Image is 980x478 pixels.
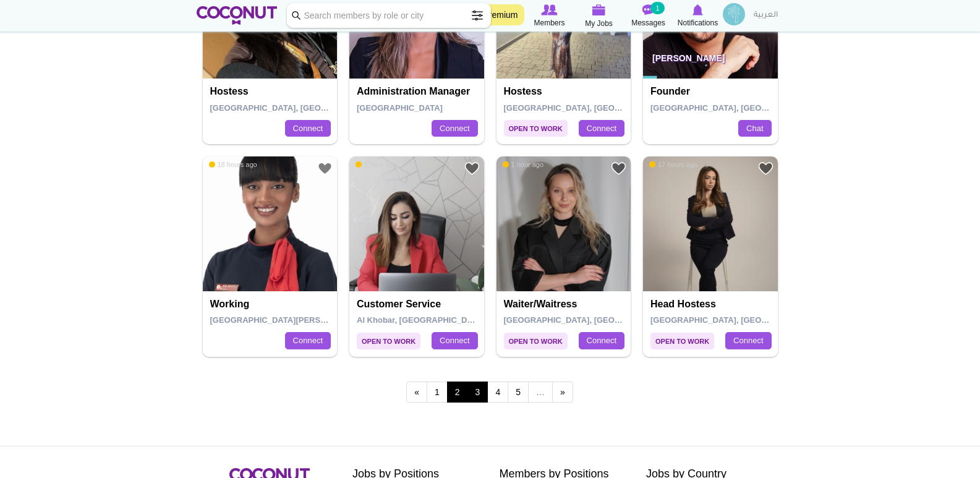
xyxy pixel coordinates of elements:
[631,17,665,29] span: Messages
[611,161,626,176] a: Add to Favourites
[541,4,557,15] img: Browse Members
[649,160,697,169] span: 17 hours ago
[624,3,673,29] a: Messages Messages 1
[725,332,771,349] a: Connect
[642,4,655,15] img: Messages
[579,120,624,137] a: Connect
[487,382,508,403] a: 4
[197,6,278,25] img: Home
[738,120,771,137] a: Chat
[650,2,664,14] small: 1
[317,161,333,176] a: Add to Favourites
[287,3,491,28] input: Search members by role or city
[357,86,480,97] h4: administration manager
[432,332,477,349] a: Connect
[285,120,331,137] a: Connect
[528,382,553,403] span: …
[650,299,773,310] h4: Head Hostess
[504,333,568,349] span: Open to Work
[574,3,624,30] a: My Jobs My Jobs
[504,299,627,310] h4: Waiter/Waitress
[210,299,333,310] h4: working
[650,333,714,349] span: Open to Work
[463,4,524,25] a: Go Premium
[504,120,568,137] span: Open to Work
[357,103,443,113] span: [GEOGRAPHIC_DATA]
[447,382,468,403] span: 2
[210,103,386,113] span: [GEOGRAPHIC_DATA], [GEOGRAPHIC_DATA]
[643,44,778,79] p: [PERSON_NAME]
[210,86,333,97] h4: Hostess
[650,103,827,113] span: [GEOGRAPHIC_DATA], [GEOGRAPHIC_DATA]
[748,3,784,28] a: العربية
[508,382,529,403] a: 5
[285,332,331,349] a: Connect
[504,86,627,97] h4: Hostess
[552,382,573,403] a: next ›
[210,315,454,325] span: [GEOGRAPHIC_DATA][PERSON_NAME], [GEOGRAPHIC_DATA]
[504,103,680,113] span: [GEOGRAPHIC_DATA], [GEOGRAPHIC_DATA]
[758,161,773,176] a: Add to Favourites
[357,315,485,325] span: Al Khobar, [GEOGRAPHIC_DATA]
[209,160,257,169] span: 18 hours ago
[356,160,397,169] span: 1 hour ago
[592,4,606,15] img: My Jobs
[406,382,427,403] a: ‹ previous
[357,333,420,349] span: Open to Work
[673,3,723,29] a: Notifications Notifications
[427,382,448,403] a: 1
[467,382,488,403] a: 3
[525,3,574,29] a: Browse Members Members
[692,4,703,15] img: Notifications
[464,161,480,176] a: Add to Favourites
[579,332,624,349] a: Connect
[534,17,565,29] span: Members
[585,17,613,30] span: My Jobs
[650,315,827,325] span: [GEOGRAPHIC_DATA], [GEOGRAPHIC_DATA]
[357,299,480,310] h4: Customer Service
[650,86,773,97] h4: Founder
[432,120,477,137] a: Connect
[504,315,680,325] span: [GEOGRAPHIC_DATA], [GEOGRAPHIC_DATA]
[678,17,718,29] span: Notifications
[503,160,544,169] span: 1 hour ago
